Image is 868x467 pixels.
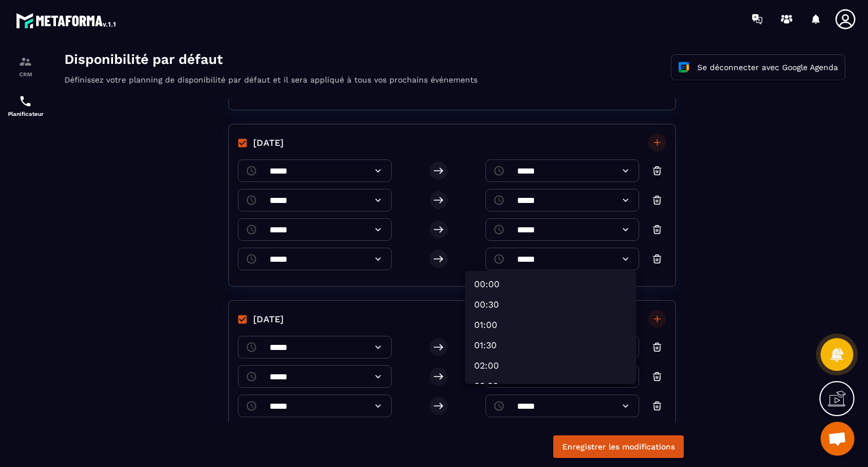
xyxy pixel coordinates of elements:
p: Planificateur [3,111,48,117]
li: 00:30 [416,247,583,265]
img: logo [16,10,118,31]
li: 02:00 [416,308,583,326]
li: 01:30 [416,287,583,305]
a: schedulerschedulerPlanificateur [3,86,48,126]
a: formationformationCRM [3,46,48,86]
p: CRM [3,71,48,77]
a: Ouvrir le chat [821,422,854,456]
li: 01:00 [416,267,583,285]
li: 00:00 [416,226,583,244]
img: formation [19,55,32,68]
img: scheduler [19,94,32,108]
li: 02:30 [416,328,583,346]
